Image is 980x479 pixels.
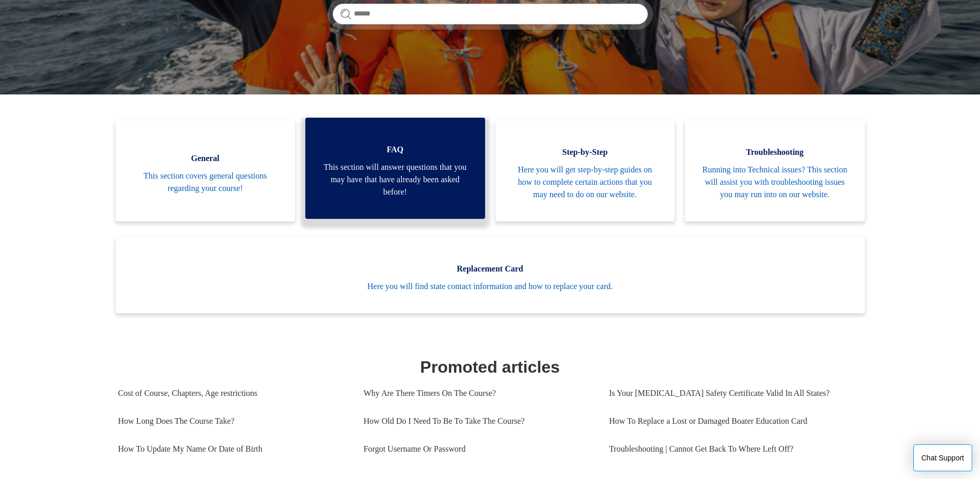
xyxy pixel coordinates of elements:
[685,120,865,221] a: Troubleshooting Running into Technical issues? This section will assist you with troubleshooting ...
[364,379,594,407] a: Why Are There Timers On The Course?
[131,152,280,165] span: General
[609,407,854,435] a: How To Replace a Lost or Damaged Boater Education Card
[511,146,660,158] span: Step-by-Step
[364,407,594,435] a: How Old Do I Need To Be To Take The Course?
[321,143,470,156] span: FAQ
[511,164,660,201] span: Here you will get step-by-step guides on how to complete certain actions that you may need to do ...
[118,355,862,379] h1: Promoted articles
[333,4,648,24] input: Search
[609,379,854,407] a: Is Your [MEDICAL_DATA] Safety Certificate Valid In All States?
[305,118,485,219] a: FAQ This section will answer questions that you may have that have already been asked before!
[364,435,594,463] a: Forgot Username Or Password
[118,379,348,407] a: Cost of Course, Chapters, Age restrictions
[321,161,470,198] span: This section will answer questions that you may have that have already been asked before!
[495,120,675,221] a: Step-by-Step Here you will get step-by-step guides on how to complete certain actions that you ma...
[701,146,849,158] span: Troubleshooting
[131,280,849,293] span: Here you will find state contact information and how to replace your card.
[131,263,849,275] span: Replacement Card
[609,435,854,463] a: Troubleshooting | Cannot Get Back To Where Left Off?
[913,444,973,471] button: Chat Support
[116,120,295,221] a: General This section covers general questions regarding your course!
[118,407,348,435] a: How Long Does The Course Take?
[118,435,348,463] a: How To Update My Name Or Date of Birth
[131,170,280,195] span: This section covers general questions regarding your course!
[116,237,865,313] a: Replacement Card Here you will find state contact information and how to replace your card.
[701,164,849,201] span: Running into Technical issues? This section will assist you with troubleshooting issues you may r...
